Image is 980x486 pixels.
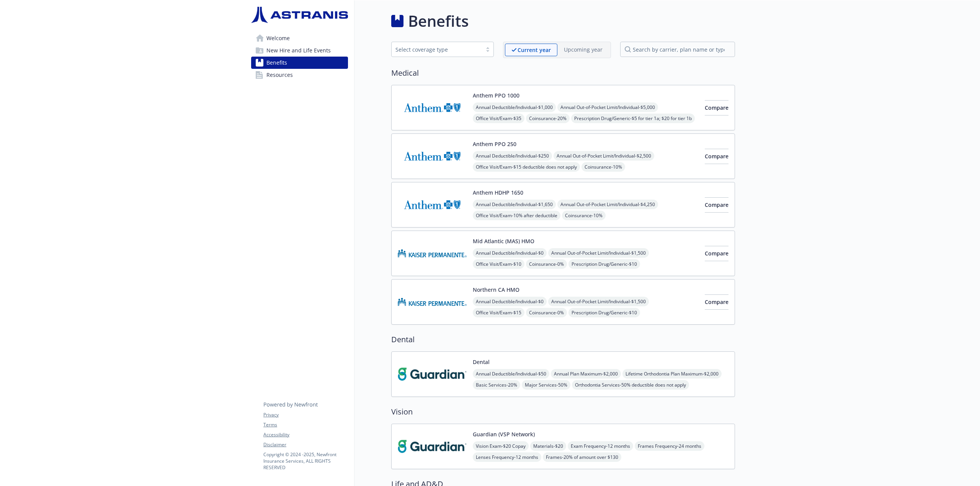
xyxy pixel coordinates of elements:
img: Guardian carrier logo [398,430,467,463]
span: Lifetime Orthodontia Plan Maximum - $2,000 [622,369,722,379]
button: Anthem PPO 250 [473,140,516,148]
img: Anthem Blue Cross carrier logo [398,189,467,221]
p: Current year [518,46,551,54]
span: Office Visit/Exam - $15 [473,308,524,317]
span: Compare [705,250,728,257]
span: Frames Frequency - 24 months [635,441,704,451]
span: Compare [705,298,728,306]
a: Disclaimer [263,441,348,448]
span: Annual Out-of-Pocket Limit/Individual - $4,250 [557,200,658,209]
h2: Vision [391,406,735,418]
a: Terms [263,421,348,428]
img: Kaiser Permanente Insurance Company carrier logo [398,237,467,270]
a: Privacy [263,411,348,418]
span: Vision Exam - $20 Copay [473,441,529,451]
span: Annual Deductible/Individual - $50 [473,369,549,379]
span: Prescription Drug/Generic - $10 [568,259,640,269]
button: Compare [705,197,728,213]
span: Annual Out-of-Pocket Limit/Individual - $1,500 [548,297,649,306]
span: Compare [705,153,728,160]
a: New Hire and Life Events [251,44,348,57]
span: Coinsurance - 20% [526,114,570,123]
span: Prescription Drug/Generic - $5 for tier 1a; $20 for tier 1b [571,114,695,123]
span: Compare [705,104,728,111]
button: Compare [705,149,728,164]
span: Coinsurance - 0% [526,259,567,269]
span: Welcome [266,32,290,44]
span: Annual Out-of-Pocket Limit/Individual - $2,500 [554,151,654,161]
span: New Hire and Life Events [266,44,331,57]
span: Prescription Drug/Generic - $10 [568,308,640,317]
span: Annual Out-of-Pocket Limit/Individual - $1,500 [548,248,649,258]
span: Annual Plan Maximum - $2,000 [551,369,621,379]
button: Compare [705,246,728,261]
span: Annual Deductible/Individual - $1,000 [473,102,556,112]
a: Accessibility [263,431,348,438]
div: Select coverage type [395,46,478,54]
h1: Benefits [408,10,469,33]
span: Frames - 20% of amount over $130 [543,452,621,462]
span: Resources [266,69,293,81]
a: Benefits [251,57,348,69]
a: Welcome [251,32,348,44]
span: Coinsurance - 10% [581,162,625,172]
span: Office Visit/Exam - $35 [473,114,524,123]
button: Northern CA HMO [473,286,519,294]
span: Annual Deductible/Individual - $1,650 [473,200,556,209]
span: Coinsurance - 0% [526,308,567,317]
p: Copyright © 2024 - 2025 , Newfront Insurance Services, ALL RIGHTS RESERVED [263,451,348,471]
span: Annual Deductible/Individual - $0 [473,248,547,258]
img: Guardian carrier logo [398,358,467,390]
img: Anthem Blue Cross carrier logo [398,140,467,172]
h2: Dental [391,334,735,345]
button: Anthem HDHP 1650 [473,189,523,197]
input: search by carrier, plan name or type [620,42,735,57]
span: Materials - $20 [530,441,566,451]
span: Compare [705,201,728,208]
button: Compare [705,294,728,310]
span: Basic Services - 20% [473,380,520,390]
button: Anthem PPO 1000 [473,91,519,99]
button: Compare [705,100,728,115]
button: Mid Atlantic (MAS) HMO [473,237,534,245]
span: Major Services - 50% [522,380,570,390]
span: Annual Deductible/Individual - $250 [473,151,552,161]
span: Coinsurance - 10% [562,211,606,220]
p: Upcoming year [564,46,603,54]
span: Orthodontia Services - 50% deductible does not apply [572,380,689,390]
span: Upcoming year [557,44,609,56]
span: Office Visit/Exam - $10 [473,259,524,269]
span: Exam Frequency - 12 months [568,441,633,451]
img: Anthem Blue Cross carrier logo [398,91,467,124]
span: Office Visit/Exam - 10% after deductible [473,211,560,220]
button: Dental [473,358,490,366]
a: Resources [251,69,348,81]
button: Guardian (VSP Network) [473,430,535,438]
span: Lenses Frequency - 12 months [473,452,541,462]
span: Benefits [266,57,287,69]
img: Kaiser Permanente Insurance Company carrier logo [398,286,467,318]
span: Office Visit/Exam - $15 deductible does not apply [473,162,580,172]
h2: Medical [391,67,735,79]
span: Annual Deductible/Individual - $0 [473,297,547,306]
span: Annual Out-of-Pocket Limit/Individual - $5,000 [557,102,658,112]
